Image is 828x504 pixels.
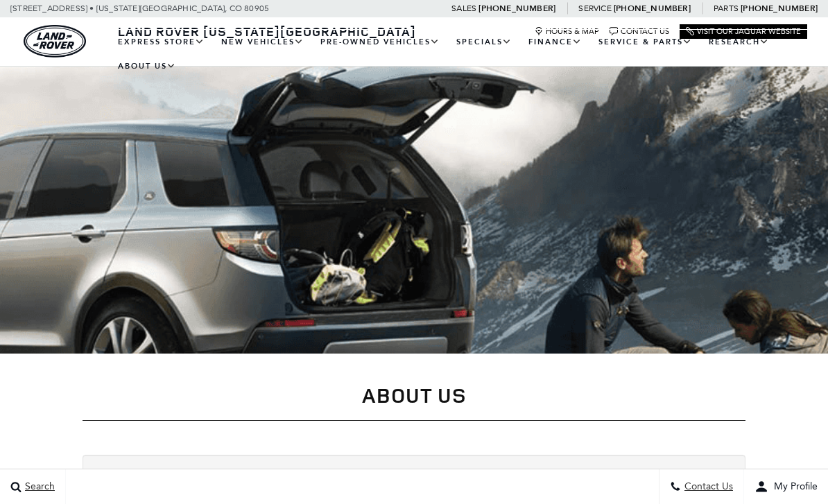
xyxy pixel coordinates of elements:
[110,23,424,40] a: Land Rover [US_STATE][GEOGRAPHIC_DATA]
[21,481,55,493] span: Search
[578,3,611,13] span: Service
[741,3,818,14] a: [PHONE_NUMBER]
[213,30,312,54] a: New Vehicles
[714,3,739,13] span: Parts
[10,3,269,13] a: [STREET_ADDRESS] • [US_STATE][GEOGRAPHIC_DATA], CO 80905
[312,30,448,54] a: Pre-Owned Vehicles
[110,30,807,78] nav: Main Navigation
[24,25,86,58] img: Land Rover
[83,383,745,406] h1: About Us
[700,30,777,54] a: Research
[744,469,828,504] button: user-profile-menu
[768,481,818,493] span: My Profile
[520,30,590,54] a: Finance
[451,3,476,13] span: Sales
[478,3,555,14] a: [PHONE_NUMBER]
[686,27,801,36] a: Visit Our Jaguar Website
[110,54,184,78] a: About Us
[448,30,520,54] a: Specials
[681,481,733,493] span: Contact Us
[610,27,669,36] a: Contact Us
[535,27,599,36] a: Hours & Map
[24,25,86,58] a: land-rover
[118,23,416,40] span: Land Rover [US_STATE][GEOGRAPHIC_DATA]
[614,3,691,14] a: [PHONE_NUMBER]
[590,30,700,54] a: Service & Parts
[110,30,213,54] a: EXPRESS STORE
